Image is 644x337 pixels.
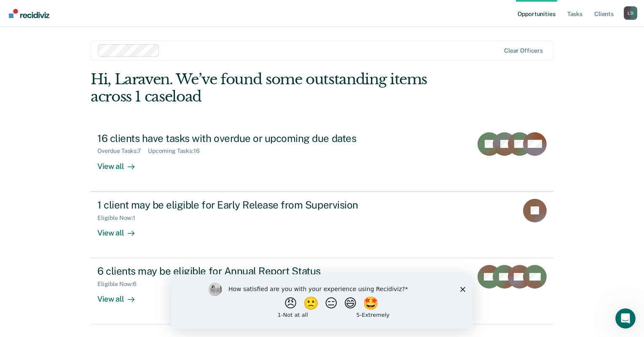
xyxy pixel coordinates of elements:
div: Overdue Tasks : 7 [97,147,148,155]
a: 6 clients may be eligible for Annual Report StatusEligible Now:6View all [91,258,553,324]
div: Upcoming Tasks : 16 [148,147,207,155]
div: View all [97,155,145,171]
a: 16 clients have tasks with overdue or upcoming due datesOverdue Tasks:7Upcoming Tasks:16View all [91,126,553,192]
div: Clear officers [504,47,543,54]
a: 1 client may be eligible for Early Release from SupervisionEligible Now:1View all [91,192,553,258]
div: 1 client may be eligible for Early Release from Supervision [97,199,393,211]
div: Hi, Laraven. We’ve found some outstanding items across 1 caseload [91,71,461,105]
div: Eligible Now : 6 [97,281,143,288]
div: 6 clients may be eligible for Annual Report Status [97,265,393,277]
div: 16 clients have tasks with overdue or upcoming due dates [97,132,393,144]
button: Profile dropdown button [624,6,637,20]
iframe: Intercom live chat [615,308,636,329]
div: View all [97,288,145,304]
iframe: Survey by Kim from Recidiviz [171,274,473,329]
div: L D [624,6,637,20]
img: Recidiviz [9,9,49,18]
div: Eligible Now : 1 [97,214,142,222]
div: View all [97,221,145,238]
